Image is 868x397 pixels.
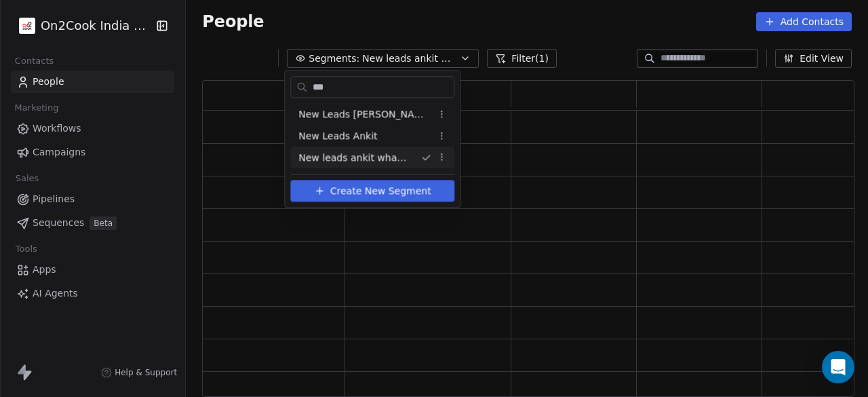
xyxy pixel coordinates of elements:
span: New leads ankit whats app [298,151,410,165]
div: Suggestions [290,103,454,168]
span: Create New Segment [330,184,431,198]
span: New Leads [PERSON_NAME] [298,107,431,121]
span: New Leads Ankit [298,129,377,143]
button: Create New Segment [290,180,454,202]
